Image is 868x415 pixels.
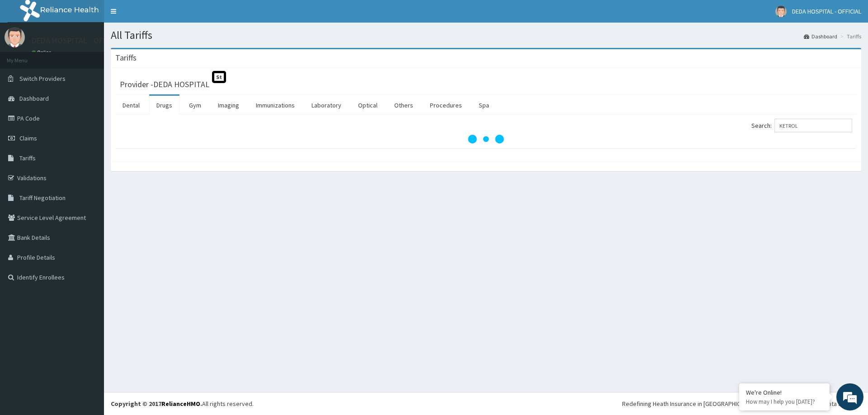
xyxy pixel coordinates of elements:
a: Laboratory [304,96,349,115]
h1: All Tariffs [111,29,861,41]
a: Gym [182,96,208,115]
a: Optical [351,96,385,115]
a: Dental [115,96,147,115]
div: We're Online! [746,388,823,396]
a: Others [387,96,420,115]
h3: Provider - DEDA HOSPITAL [120,80,209,89]
a: Dashboard [804,33,837,40]
span: Claims [19,134,37,142]
label: Search: [751,119,852,132]
svg: audio-loading [468,121,504,157]
a: Imaging [211,96,246,115]
span: Tariff Negotiation [19,194,66,202]
li: Tariffs [838,33,861,40]
span: Dashboard [19,94,49,103]
span: DEDA HOSPITAL - OFFICIAL [792,7,861,15]
p: DEDA HOSPITAL - OFFICIAL [32,37,125,45]
input: Search: [774,119,852,132]
img: User Image [5,27,25,47]
div: Redefining Heath Insurance in [GEOGRAPHIC_DATA] using Telemedicine and Data Science! [622,399,861,408]
footer: All rights reserved. [104,392,868,415]
a: Drugs [149,96,179,115]
span: Switch Providers [19,75,66,83]
a: Spa [472,96,496,115]
a: Procedures [423,96,469,115]
span: Tariffs [19,154,36,162]
a: RelianceHMO [161,400,200,408]
a: Immunizations [249,96,302,115]
h3: Tariffs [115,54,137,62]
strong: Copyright © 2017 . [111,400,202,408]
span: St [212,71,226,83]
a: Online [32,49,53,56]
p: How may I help you today? [746,398,823,406]
img: User Image [775,6,787,17]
